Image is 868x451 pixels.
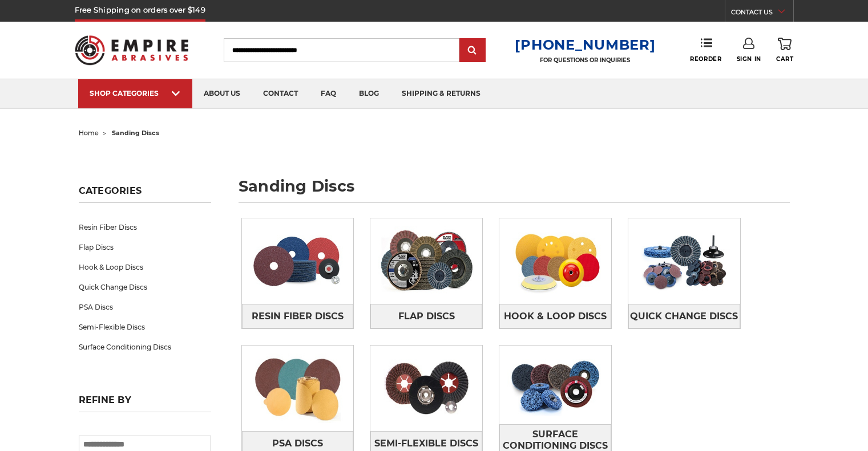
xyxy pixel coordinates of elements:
[79,185,211,203] h5: Categories
[252,307,344,326] span: Resin Fiber Discs
[242,222,354,300] img: Resin Fiber Discs
[242,346,354,431] img: PSA Discs
[499,218,611,304] img: Hook & Loop Discs
[79,257,211,277] a: Hook & Loop Discs
[461,39,484,62] input: Submit
[112,129,159,137] span: sanding discs
[79,337,211,357] a: Surface Conditioning Discs
[515,56,655,64] p: FOR QUESTIONS OR INQUIRIES
[499,346,611,424] img: Surface Conditioning Discs
[79,317,211,337] a: Semi-Flexible Discs
[731,6,793,22] a: CONTACT US
[515,36,655,53] a: [PHONE_NUMBER]
[499,304,611,328] a: Hook & Loop Discs
[776,38,793,63] a: Cart
[630,307,738,326] span: Quick Change Discs
[79,129,99,137] a: home
[628,222,740,300] img: Quick Change Discs
[348,79,390,108] a: blog
[504,307,607,326] span: Hook & Loop Discs
[242,304,354,328] a: Resin Fiber Discs
[776,55,793,63] span: Cart
[79,395,211,412] h5: Refine by
[90,89,181,97] div: SHOP CATEGORIES
[370,346,482,431] img: Semi-Flexible Discs
[370,218,482,304] img: Flap Discs
[79,237,211,257] a: Flap Discs
[79,297,211,317] a: PSA Discs
[239,178,790,203] h1: sanding discs
[737,55,761,63] span: Sign In
[79,277,211,297] a: Quick Change Discs
[690,38,721,62] a: Reorder
[390,79,492,108] a: shipping & returns
[370,304,482,328] a: Flap Discs
[252,79,309,108] a: contact
[398,307,455,326] span: Flap Discs
[75,28,189,72] img: Empire Abrasives
[192,79,252,108] a: about us
[628,304,740,328] a: Quick Change Discs
[309,79,348,108] a: faq
[79,217,211,237] a: Resin Fiber Discs
[690,55,721,63] span: Reorder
